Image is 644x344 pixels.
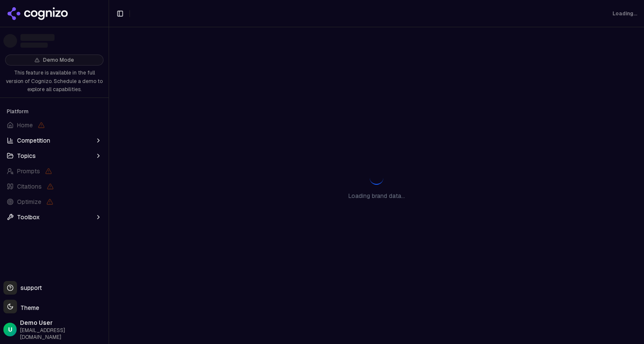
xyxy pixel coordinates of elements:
[5,69,103,94] p: This feature is available in the full version of Cognizo. Schedule a demo to explore all capabili...
[8,325,12,334] span: U
[17,213,40,221] span: Toolbox
[348,192,405,200] p: Loading brand data...
[3,149,105,163] button: Topics
[17,167,40,175] span: Prompts
[17,182,42,191] span: Citations
[17,304,39,312] span: Theme
[43,57,74,63] span: Demo Mode
[3,134,105,147] button: Competition
[3,105,105,118] div: Platform
[17,152,36,160] span: Topics
[17,136,50,145] span: Competition
[20,318,105,327] span: Demo User
[612,10,637,17] div: Loading...
[3,210,105,224] button: Toolbox
[17,121,33,129] span: Home
[17,198,41,206] span: Optimize
[17,284,42,292] span: support
[20,327,105,341] span: [EMAIL_ADDRESS][DOMAIN_NAME]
